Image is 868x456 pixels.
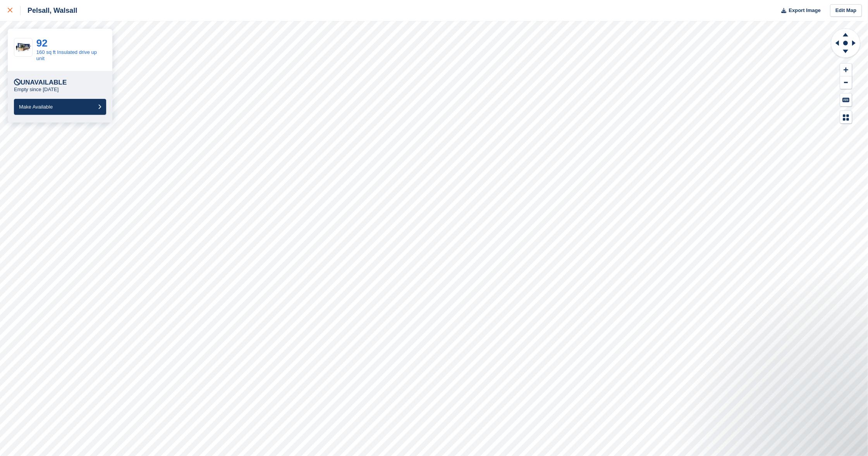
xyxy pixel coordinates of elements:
a: 160 sq ft Insulated drive up unit [36,49,97,61]
div: Pelsall, Walsall [21,6,77,15]
a: 92 [36,37,48,49]
button: Make Available [14,99,106,115]
p: Empty since [DATE] [14,86,58,93]
div: Unavailable [14,79,67,86]
a: Edit Map [830,4,862,17]
button: Zoom In [840,64,852,76]
span: Make Available [19,104,53,110]
button: Keyboard Shortcuts [840,93,852,106]
span: Export Image [789,7,820,14]
button: Map Legend [840,111,852,124]
button: Zoom Out [840,76,852,89]
img: 20-ft-container.jpg [14,41,32,54]
button: Export Image [777,4,821,17]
